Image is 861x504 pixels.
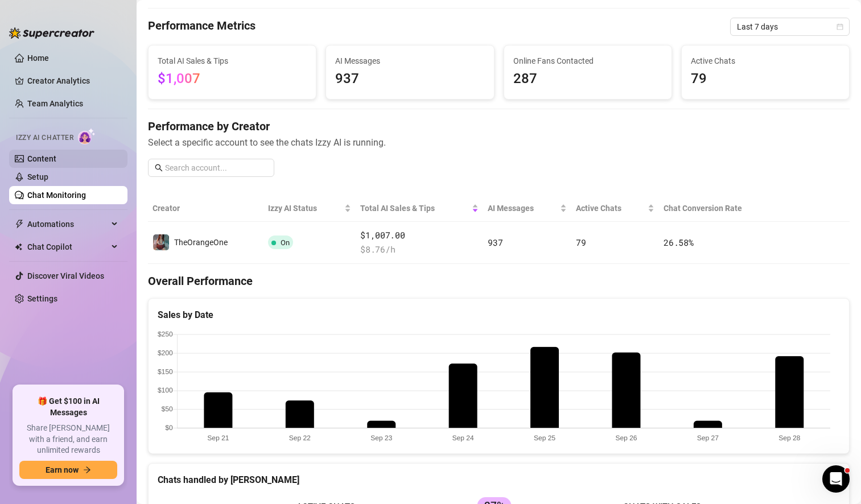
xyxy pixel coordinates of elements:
[571,195,659,222] th: Active Chats
[153,234,169,250] img: TheOrangeOne
[659,195,780,222] th: Chat Conversion Rate
[360,229,479,242] span: $1,007.00
[488,202,558,214] span: AI Messages
[83,466,91,474] span: arrow-right
[19,396,117,418] span: 🎁 Get $100 in AI Messages
[691,68,840,90] span: 79
[27,294,57,303] a: Settings
[576,202,645,214] span: Active Chats
[335,55,484,67] span: AI Messages
[148,118,850,134] h4: Performance by Creator
[158,55,307,67] span: Total AI Sales & Tips
[15,243,22,251] img: Chat Copilot
[15,220,24,229] span: thunderbolt
[165,162,267,174] input: Search account...
[664,237,693,248] span: 26.58 %
[158,71,200,86] span: $1,007
[158,308,840,322] div: Sales by Date
[148,135,850,150] span: Select a specific account to see the chats Izzy AI is running.
[46,465,79,474] span: Earn now
[483,195,571,222] th: AI Messages
[27,215,108,233] span: Automations
[27,271,104,280] a: Discover Viral Videos
[263,195,356,222] th: Izzy AI Status
[335,68,484,90] span: 937
[27,99,83,108] a: Team Analytics
[148,273,850,289] h4: Overall Performance
[281,238,290,247] span: On
[27,172,48,181] a: Setup
[27,53,49,63] a: Home
[19,423,117,456] span: Share [PERSON_NAME] with a friend, and earn unlimited rewards
[9,27,94,39] img: logo-BBDzfeDw.svg
[174,238,228,247] span: TheOrangeOne
[19,461,117,479] button: Earn nowarrow-right
[576,237,586,248] span: 79
[158,473,840,487] div: Chats handled by [PERSON_NAME]
[360,243,479,257] span: $ 8.76 /h
[691,55,840,67] span: Active Chats
[27,154,56,163] a: Content
[27,238,108,256] span: Chat Copilot
[16,133,73,143] span: Izzy AI Chatter
[155,164,163,172] span: search
[822,465,850,493] iframe: Intercom live chat
[513,68,662,90] span: 287
[78,128,96,144] img: AI Chatter
[737,18,843,35] span: Last 7 days
[488,237,502,248] span: 937
[27,191,86,200] a: Chat Monitoring
[360,202,469,214] span: Total AI Sales & Tips
[513,55,662,67] span: Online Fans Contacted
[148,18,256,36] h4: Performance Metrics
[268,202,342,214] span: Izzy AI Status
[356,195,483,222] th: Total AI Sales & Tips
[148,195,263,222] th: Creator
[27,72,118,90] a: Creator Analytics
[837,23,843,30] span: calendar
